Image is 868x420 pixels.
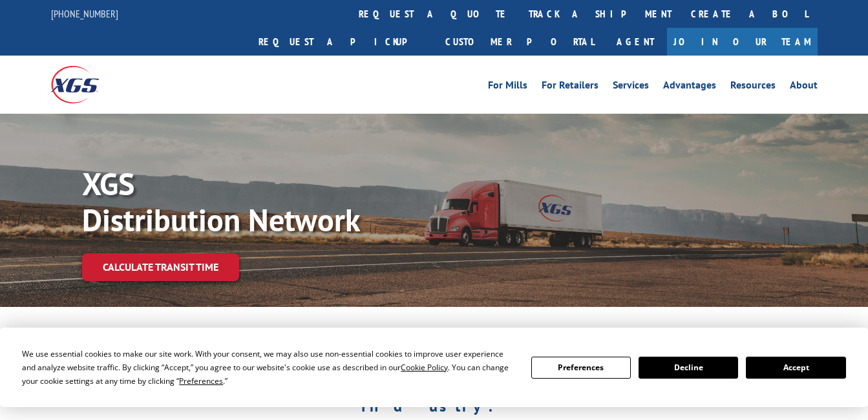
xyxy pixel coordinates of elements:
[604,28,667,56] a: Agent
[663,80,716,94] a: Advantages
[401,362,448,373] span: Cookie Policy
[82,253,239,281] a: Calculate transit time
[542,80,598,94] a: For Retailers
[249,28,436,56] a: Request a pickup
[22,347,515,388] div: We use essential cookies to make our site work. With your consent, we may also use non-essential ...
[436,28,604,56] a: Customer Portal
[488,80,527,94] a: For Mills
[790,80,818,94] a: About
[82,165,470,238] p: XGS Distribution Network
[730,80,776,94] a: Resources
[746,357,845,379] button: Accept
[179,375,223,386] span: Preferences
[51,7,118,20] a: [PHONE_NUMBER]
[613,80,649,94] a: Services
[531,357,631,379] button: Preferences
[667,28,818,56] a: Join Our Team
[639,357,738,379] button: Decline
